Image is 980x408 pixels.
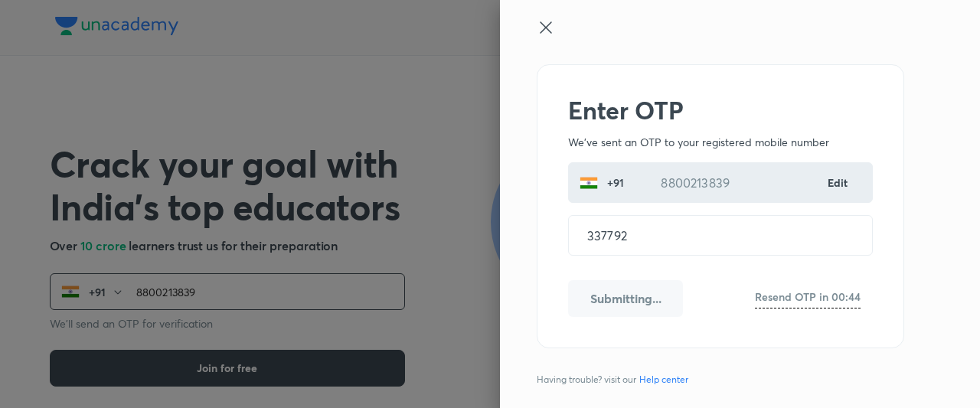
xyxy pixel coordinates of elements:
[755,289,861,305] h6: Resend OTP in 00:44
[569,216,872,255] input: One time password
[598,175,630,191] p: +91
[568,96,873,125] h2: Enter OTP
[568,134,873,150] p: We've sent an OTP to your registered mobile number
[580,174,598,192] img: India
[537,373,694,387] span: Having trouble? visit our
[636,373,691,387] a: Help center
[568,280,683,317] button: Submitting...
[828,175,849,191] a: Edit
